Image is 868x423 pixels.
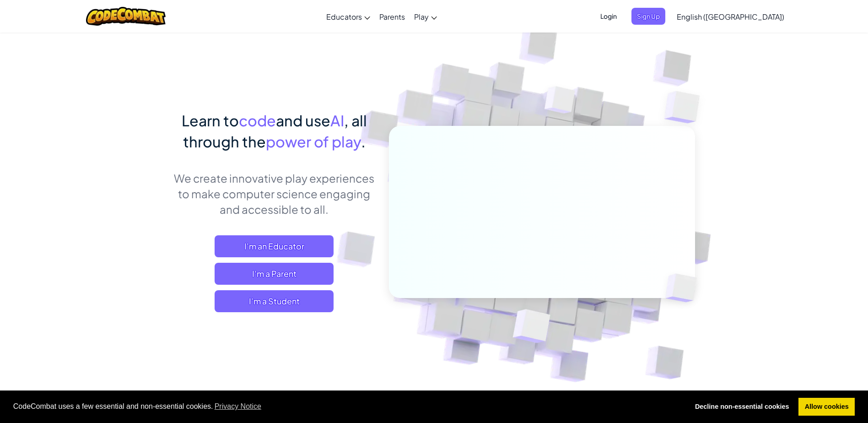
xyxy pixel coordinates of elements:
a: Educators [322,4,375,29]
a: I'm an Educator [215,235,334,257]
span: CodeCombat uses a few essential and non-essential cookies. [13,400,682,413]
span: code [239,111,276,130]
a: learn more about cookies [213,400,263,413]
span: power of play [266,132,361,151]
span: and use [276,111,330,130]
img: Overlap cubes [650,255,718,321]
button: Sign Up [631,8,665,25]
img: Overlap cubes [527,68,593,136]
a: Parents [375,4,410,29]
button: I'm a Student [215,290,334,312]
span: AI [330,111,344,130]
img: Overlap cubes [490,290,572,366]
a: English ([GEOGRAPHIC_DATA]) [672,4,789,29]
a: deny cookies [689,398,795,416]
span: English ([GEOGRAPHIC_DATA]) [677,12,784,22]
span: Educators [326,12,362,22]
a: Play [410,4,442,29]
span: Learn to [182,111,239,130]
span: Play [414,12,429,22]
img: CodeCombat logo [86,7,166,26]
span: . [361,132,366,151]
img: Overlap cubes [646,69,725,146]
a: I'm a Parent [215,263,334,285]
button: Login [595,8,622,25]
a: allow cookies [798,398,855,416]
p: We create innovative play experiences to make computer science engaging and accessible to all. [173,170,375,217]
